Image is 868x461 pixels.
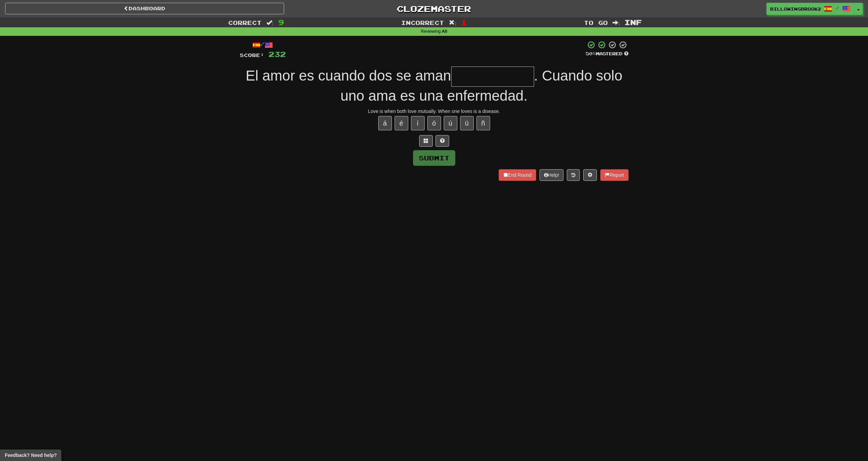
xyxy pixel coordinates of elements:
button: Submit [413,150,455,166]
button: ó [427,116,441,130]
span: 9 [278,18,284,26]
button: Report [600,169,628,181]
span: : [613,20,620,26]
div: Mastered [586,51,629,57]
span: 50 % [586,51,596,56]
button: Single letter hint - you only get 1 per sentence and score half the points! alt+h [436,135,449,147]
span: Incorrect [401,19,444,26]
button: é [395,116,408,130]
button: á [378,116,392,130]
strong: All [442,29,447,34]
button: Help! [540,169,564,181]
a: Clozemaster [294,3,573,15]
button: Round history (alt+y) [567,169,580,181]
div: Love is when both love mutually. When one loves is a disease. [240,108,629,115]
span: : [266,20,274,26]
span: El amor es cuando dos se aman [246,68,451,84]
button: ñ [476,116,490,130]
span: 232 [268,50,286,58]
span: . Cuando solo uno ama es una enfermedad. [340,68,622,104]
span: Score: [240,52,264,58]
span: BillowingBrook2424 [770,6,821,12]
button: Switch sentence to multiple choice alt+p [419,135,433,147]
span: To go [584,19,608,26]
span: Correct [228,19,262,26]
button: End Round [499,169,536,181]
span: : [449,20,456,26]
div: / [240,41,286,49]
span: / [836,5,839,10]
a: Dashboard [5,3,284,14]
span: Open feedback widget [5,452,57,459]
button: ü [460,116,474,130]
button: í [411,116,425,130]
button: ú [444,116,457,130]
span: 1 [461,18,467,26]
a: BillowingBrook2424 / [766,3,854,15]
span: Inf [624,18,642,26]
